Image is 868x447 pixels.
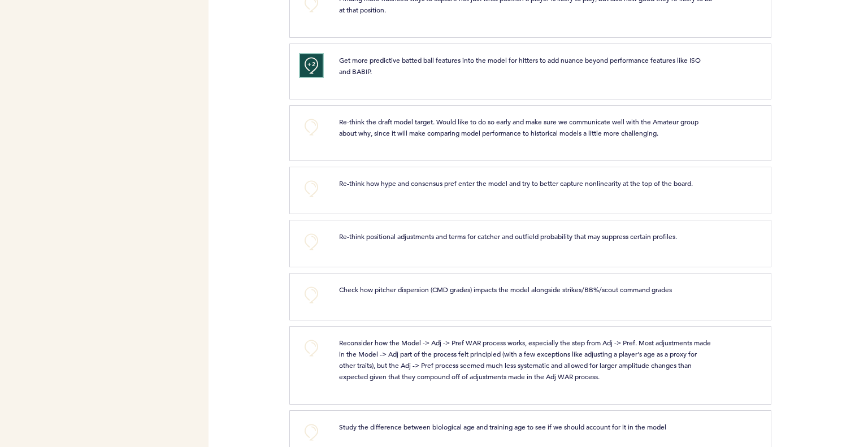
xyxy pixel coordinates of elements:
span: Check how pitcher dispersion (CMD grades) impacts the model alongside strikes/BB%/scout command g... [339,285,672,294]
span: Re-think positional adjustments and terms for catcher and outfield probability that may suppress ... [339,232,677,241]
button: +2 [300,54,323,77]
span: Get more predictive batted ball features into the model for hitters to add nuance beyond performa... [339,55,702,76]
span: Re-think how hype and consensus pref enter the model and try to better capture nonlinearity at th... [339,179,693,188]
span: Study the difference between biological age and training age to see if we should account for it i... [339,422,666,431]
span: +2 [307,59,315,70]
span: Re-think the draft model target. Would like to do so early and make sure we communicate well with... [339,117,700,137]
span: Reconsider how the Model -> Adj -> Pref WAR process works, especially the step from Adj -> Pref. ... [339,338,713,381]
